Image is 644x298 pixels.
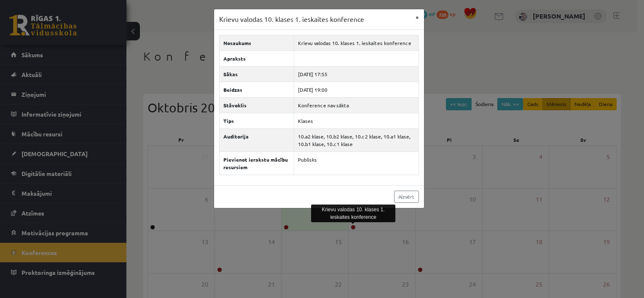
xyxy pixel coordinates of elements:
td: 10.a2 klase, 10.b2 klase, 10.c2 klase, 10.a1 klase, 10.b1 klase, 10.c1 klase [294,128,419,152]
td: Klases [294,113,419,128]
th: Stāvoklis [219,97,294,113]
button: × [411,9,424,25]
th: Apraksts [219,51,294,66]
th: Tips [219,113,294,128]
th: Nosaukums [219,35,294,51]
td: [DATE] 19:00 [294,82,419,97]
th: Beidzas [219,82,294,97]
th: Sākas [219,66,294,82]
td: [DATE] 17:55 [294,66,419,82]
td: Konference nav sākta [294,97,419,113]
td: Krievu valodas 10. klases 1. ieskaites konference [294,35,419,51]
td: Publisks [294,152,419,175]
th: Auditorija [219,128,294,152]
h3: Krievu valodas 10. klases 1. ieskaites konference [219,14,364,24]
div: Krievu valodas 10. klases 1. ieskaites konference [311,205,395,222]
a: Aizvērt [394,191,419,203]
th: Pievienot ierakstu mācību resursiem [219,152,294,175]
